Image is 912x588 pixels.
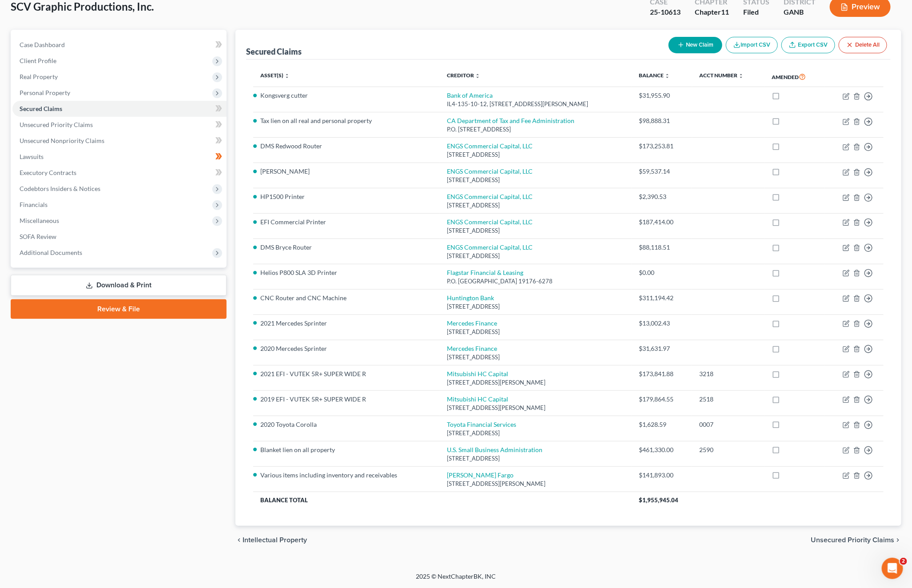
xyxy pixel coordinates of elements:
[447,294,494,302] a: Huntington Bank
[639,142,685,151] div: $173,253.81
[20,201,48,208] span: Financials
[20,217,59,224] span: Miscellaneous
[447,243,533,251] a: ENGS Commercial Capital, LLC
[12,149,227,165] a: Lawsuits
[447,404,625,412] div: [STREET_ADDRESS][PERSON_NAME]
[12,165,227,181] a: Executory Contracts
[811,536,901,544] button: Unsecured Priority Claims chevron_right
[447,421,516,428] a: Toyota Financial Services
[20,249,82,256] span: Additional Documents
[447,345,497,352] a: Mercedes Finance
[447,252,625,260] div: [STREET_ADDRESS]
[260,319,433,328] li: 2021 Mercedes Sprinter
[639,116,685,125] div: $98,888.31
[20,57,56,64] span: Client Profile
[695,7,729,17] div: Chapter
[639,192,685,201] div: $2,390.53
[260,243,433,252] li: DMS Bryce Router
[12,101,227,117] a: Secured Claims
[839,37,887,53] button: Delete All
[260,471,433,480] li: Various items including inventory and receivables
[699,420,757,429] div: 0007
[650,7,681,17] div: 25-10613
[900,558,907,565] span: 2
[811,536,894,544] span: Unsecured Priority Claims
[699,369,757,378] div: 3218
[447,302,625,311] div: [STREET_ADDRESS]
[639,445,685,454] div: $461,330.00
[260,91,433,100] li: Kongsverg cutter
[447,117,574,124] a: CA Department of Tax and Fee Administration
[260,167,433,176] li: [PERSON_NAME]
[20,137,104,144] span: Unsecured Nonpriority Claims
[738,73,744,79] i: unfold_more
[20,169,76,176] span: Executory Contracts
[743,7,769,17] div: Filed
[447,378,625,387] div: [STREET_ADDRESS][PERSON_NAME]
[235,536,307,544] button: chevron_left Intellectual Property
[699,445,757,454] div: 2590
[11,299,227,319] a: Review & File
[639,268,685,277] div: $0.00
[447,269,523,276] a: Flagstar Financial & Leasing
[475,73,480,79] i: unfold_more
[447,446,542,453] a: U.S. Small Business Administration
[721,8,729,16] span: 11
[253,492,632,508] th: Balance Total
[20,105,62,112] span: Secured Claims
[765,67,824,87] th: Amended
[20,153,44,160] span: Lawsuits
[894,536,901,544] i: chevron_right
[447,91,493,99] a: Bank of America
[260,344,433,353] li: 2020 Mercedes Sprinter
[447,319,497,327] a: Mercedes Finance
[243,536,307,544] span: Intellectual Property
[260,294,433,302] li: CNC Router and CNC Machine
[639,471,685,480] div: $141,893.00
[20,73,58,80] span: Real Property
[12,229,227,245] a: SOFA Review
[639,294,685,302] div: $311,194.42
[882,558,903,579] iframe: Intercom live chat
[447,167,533,175] a: ENGS Commercial Capital, LLC
[246,46,302,57] div: Secured Claims
[447,100,625,108] div: IL4-135-10-12, [STREET_ADDRESS][PERSON_NAME]
[665,73,670,79] i: unfold_more
[447,471,514,479] a: [PERSON_NAME] Fargo
[639,369,685,378] div: $173,841.88
[260,445,433,454] li: Blanket lien on all property
[447,395,508,403] a: Mitsubishi HC Capital
[260,268,433,277] li: Helios P800 SLA 3D Printer
[781,37,835,53] a: Export CSV
[20,89,70,96] span: Personal Property
[639,344,685,353] div: $31,631.97
[726,37,778,53] button: Import CSV
[639,167,685,176] div: $59,537.14
[20,233,56,240] span: SOFA Review
[203,572,709,588] div: 2025 © NextChapterBK, INC
[260,142,433,151] li: DMS Redwood Router
[12,37,227,53] a: Case Dashboard
[669,37,722,53] button: New Claim
[260,420,433,429] li: 2020 Toyota Corolla
[447,72,480,79] a: Creditor unfold_more
[235,536,243,544] i: chevron_left
[447,125,625,134] div: P.O. [STREET_ADDRESS]
[447,218,533,226] a: ENGS Commercial Capital, LLC
[260,218,433,226] li: EFI Commercial Printer
[447,370,508,377] a: Mitsubishi HC Capital
[12,133,227,149] a: Unsecured Nonpriority Claims
[447,480,625,488] div: [STREET_ADDRESS][PERSON_NAME]
[260,192,433,201] li: HP1500 Printer
[260,395,433,404] li: 2019 EFI - VUTEK 5R+ SUPER WIDE R
[447,201,625,210] div: [STREET_ADDRESS]
[20,41,65,48] span: Case Dashboard
[20,185,100,192] span: Codebtors Insiders & Notices
[699,72,744,79] a: Acct Number unfold_more
[447,454,625,463] div: [STREET_ADDRESS]
[447,151,625,159] div: [STREET_ADDRESS]
[639,395,685,404] div: $179,864.55
[639,319,685,328] div: $13,002.43
[447,226,625,235] div: [STREET_ADDRESS]
[447,176,625,184] div: [STREET_ADDRESS]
